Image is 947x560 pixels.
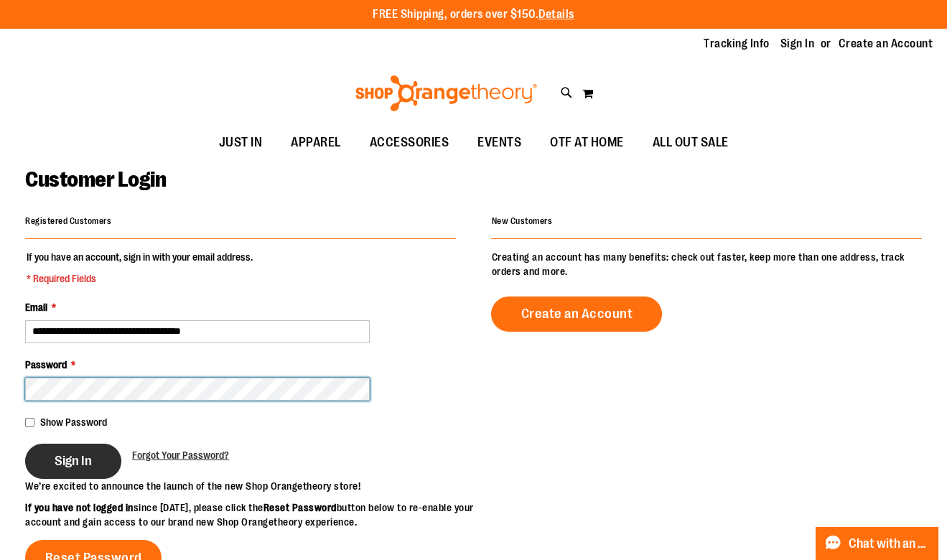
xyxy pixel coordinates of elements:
[477,126,521,159] span: EVENTS
[132,448,229,462] a: Forgot Your Password?
[704,36,770,52] a: Tracking Info
[291,126,341,159] span: APPAREL
[491,297,662,332] a: Create an Account
[132,449,229,461] span: Forgot Your Password?
[538,8,574,21] a: Details
[25,250,254,286] legend: If you have an account, sign in with your email address.
[521,306,633,322] span: Create an Account
[40,416,107,428] span: Show Password
[353,75,539,111] img: Shop Orangetheory
[25,167,166,192] span: Customer Login
[849,537,930,551] span: Chat with an Expert
[219,126,263,159] span: JUST IN
[25,502,134,513] strong: If you have not logged in
[780,36,815,52] a: Sign In
[55,453,92,469] span: Sign In
[25,302,47,313] span: Email
[25,444,121,479] button: Sign In
[25,479,474,493] p: We’re excited to announce the launch of the new Shop Orangetheory store!
[370,126,449,159] span: ACCESSORIES
[550,126,624,159] span: OTF AT HOME
[25,216,111,226] strong: Registered Customers
[491,250,922,279] p: Creating an account has many benefits: check out faster, keep more than one address, track orders...
[816,527,939,560] button: Chat with an Expert
[373,6,574,23] p: FREE Shipping, orders over $150.
[653,126,729,159] span: ALL OUT SALE
[491,216,552,226] strong: New Customers
[27,271,253,286] span: * Required Fields
[839,36,933,52] a: Create an Account
[25,359,67,370] span: Password
[25,500,474,529] p: since [DATE], please click the button below to re-enable your account and gain access to our bran...
[263,502,337,513] strong: Reset Password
